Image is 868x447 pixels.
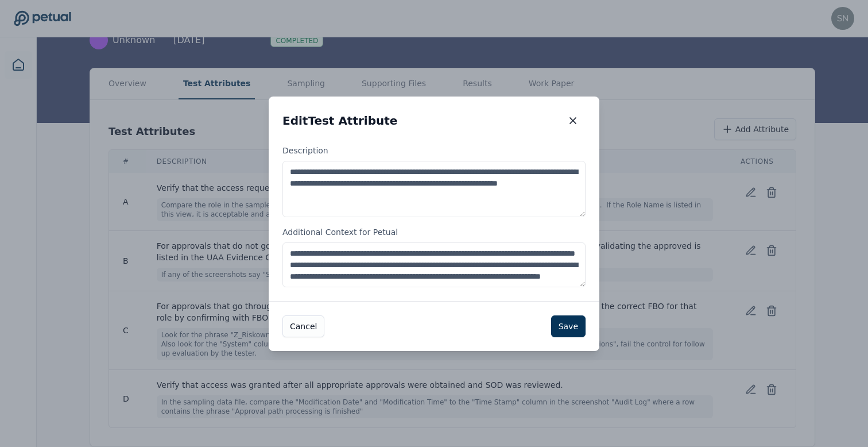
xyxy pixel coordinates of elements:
textarea: Description [282,161,586,217]
button: Save [551,315,586,337]
textarea: Additional Context for Petual [282,242,586,287]
h2: Edit Test Attribute [282,113,397,129]
label: Description [282,145,586,217]
label: Additional Context for Petual [282,226,586,287]
button: Cancel [282,315,324,337]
